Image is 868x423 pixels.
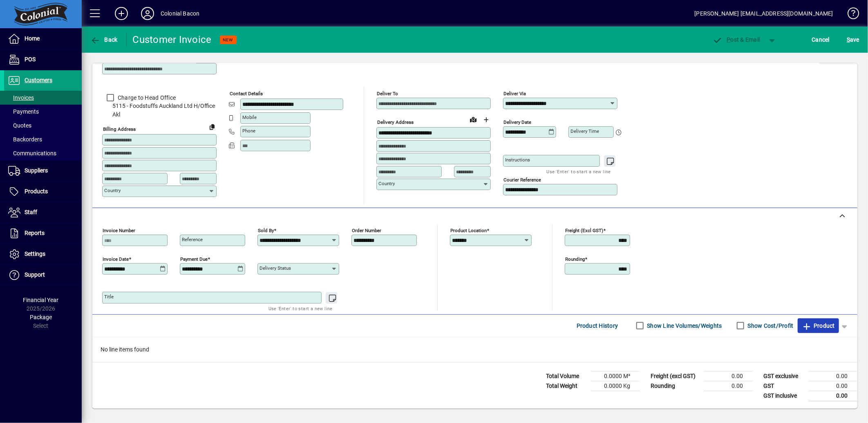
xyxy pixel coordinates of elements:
mat-label: Country [378,181,395,186]
a: Backorders [4,132,82,146]
span: Products [25,188,48,195]
td: 0.00 [808,381,857,391]
button: Profile [134,6,161,21]
td: GST [759,381,808,391]
a: Quotes [4,119,82,132]
mat-label: Delivery time [570,128,599,134]
button: Back [88,32,120,47]
label: Charge to Head Office [116,94,176,102]
a: Communications [4,146,82,160]
td: 0.0000 Kg [591,381,640,391]
span: 5115 - Foodstuffs Auckland Ltd H/Office Akl [102,102,217,119]
app-page-header-button: Back [82,32,127,47]
mat-label: Order number [352,227,381,233]
mat-label: Rounding [565,256,585,262]
a: POS [4,49,82,70]
td: 0.00 [808,391,857,401]
a: Home [4,29,82,49]
td: 0.0000 M³ [591,371,640,381]
mat-label: Freight (excl GST) [565,227,603,233]
span: Payments [8,108,39,115]
button: Product [798,318,839,333]
mat-label: Sold by [258,227,274,233]
a: Support [4,265,82,285]
span: P [727,36,731,43]
mat-label: Phone [242,128,255,134]
button: Add [108,6,134,21]
span: Product [802,319,835,332]
span: NEW [223,37,233,43]
a: View on map [467,113,480,126]
span: Cancel [812,33,830,46]
span: Communications [8,150,56,157]
a: Settings [4,244,82,264]
span: Settings [25,251,45,257]
mat-label: Delivery status [260,265,291,271]
td: Rounding [647,381,704,391]
span: Invoices [8,94,34,101]
td: 0.00 [808,371,857,381]
button: Copy to Delivery address [206,120,219,133]
td: GST inclusive [759,391,808,401]
span: Product History [577,319,618,332]
td: 0.00 [704,371,753,381]
td: Freight (excl GST) [647,371,704,381]
span: Back [90,36,118,43]
mat-hint: Use 'Enter' to start a new line [547,167,611,176]
td: GST exclusive [759,371,808,381]
div: Customer Invoice [133,33,212,46]
mat-label: Courier Reference [503,177,541,183]
button: Choose address [480,113,493,126]
a: Invoices [4,91,82,105]
span: S [847,36,850,43]
label: Show Cost/Profit [746,322,794,330]
span: Home [25,35,40,42]
a: Knowledge Base [841,2,858,28]
span: Staff [25,209,37,215]
span: Suppliers [25,167,48,174]
mat-label: Product location [450,227,487,233]
mat-label: Deliver via [503,91,526,96]
mat-hint: Use 'Enter' to start a new line [268,304,333,313]
mat-label: Reference [182,237,203,242]
span: Financial Year [23,297,59,303]
span: Reports [25,230,45,236]
button: Cancel [810,32,832,47]
a: Payments [4,105,82,119]
span: ost & Email [713,36,760,43]
mat-label: Instructions [505,157,530,163]
a: Reports [4,223,82,244]
label: Show Line Volumes/Weights [646,322,722,330]
td: 0.00 [704,381,753,391]
span: Quotes [8,122,31,129]
a: Products [4,181,82,202]
div: No line items found [92,337,857,362]
mat-label: Invoice date [103,256,129,262]
button: Product History [573,318,622,333]
button: Save [845,32,861,47]
span: POS [25,56,36,63]
mat-label: Delivery date [503,119,531,125]
mat-label: Deliver To [377,91,398,96]
mat-label: Mobile [242,114,257,120]
span: Support [25,271,45,278]
span: Backorders [8,136,42,143]
a: Staff [4,202,82,223]
mat-label: Invoice number [103,227,135,233]
td: Total Weight [542,381,591,391]
mat-label: Payment due [180,256,208,262]
div: [PERSON_NAME] [EMAIL_ADDRESS][DOMAIN_NAME] [695,7,833,20]
span: Customers [25,77,52,83]
span: ave [847,33,859,46]
a: Suppliers [4,161,82,181]
mat-label: Title [104,294,114,300]
mat-label: Country [104,188,121,193]
div: Colonial Bacon [161,7,199,20]
td: Total Volume [542,371,591,381]
span: Package [30,314,52,320]
button: Post & Email [709,32,764,47]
